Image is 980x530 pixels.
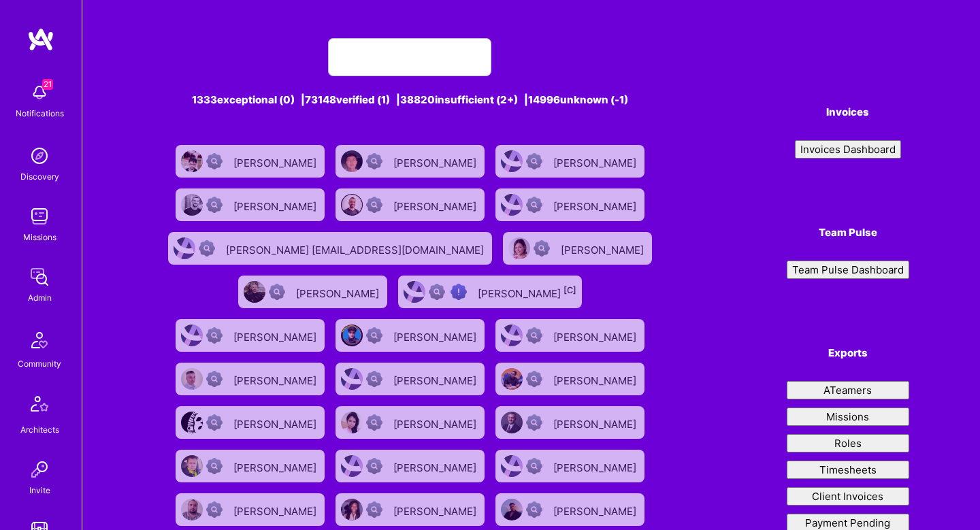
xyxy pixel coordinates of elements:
img: Not Scrubbed [526,371,542,387]
a: User AvatarNot Scrubbed[PERSON_NAME] [170,401,330,444]
div: Missions [23,230,56,244]
a: User AvatarNot Scrubbed[PERSON_NAME] [330,357,490,401]
div: [PERSON_NAME] [233,370,319,388]
div: [PERSON_NAME] [233,327,319,344]
a: User AvatarNot Scrubbed[PERSON_NAME] [330,401,490,444]
input: Search for an A-Teamer [339,40,480,75]
a: User AvatarNot Scrubbed[PERSON_NAME] [330,139,490,183]
img: Not Scrubbed [526,501,542,518]
img: bell [26,79,53,106]
a: User AvatarNot Scrubbed[PERSON_NAME] [330,183,490,227]
img: Not Scrubbed [366,197,382,213]
img: Not Scrubbed [366,371,382,387]
div: Admin [28,291,52,305]
img: Not fully vetted [429,284,445,300]
div: [PERSON_NAME] [553,457,639,475]
div: [PERSON_NAME] [233,152,319,170]
img: Not Scrubbed [534,240,550,256]
a: User AvatarNot Scrubbed[PERSON_NAME] [490,139,650,183]
div: [PERSON_NAME] [553,501,639,518]
img: User Avatar [341,150,363,172]
a: User AvatarNot Scrubbed[PERSON_NAME] [490,444,650,488]
img: Not Scrubbed [269,284,285,300]
div: [PERSON_NAME] [393,152,479,170]
img: User Avatar [501,325,523,346]
img: Not Scrubbed [206,327,223,344]
img: User Avatar [181,150,203,172]
div: [PERSON_NAME] [393,327,479,344]
img: User Avatar [181,368,203,390]
img: Not Scrubbed [526,458,542,474]
div: [PERSON_NAME] [233,457,319,475]
img: User Avatar [501,194,523,216]
img: User Avatar [341,499,363,520]
a: User AvatarNot Scrubbed[PERSON_NAME] [497,227,657,270]
button: ATeamers [787,381,909,399]
a: User AvatarNot Scrubbed[PERSON_NAME] [EMAIL_ADDRESS][DOMAIN_NAME] [163,227,497,270]
a: User AvatarNot Scrubbed[PERSON_NAME] [170,183,330,227]
img: Not Scrubbed [526,197,542,213]
img: User Avatar [341,368,363,390]
button: Team Pulse Dashboard [787,261,909,279]
img: User Avatar [181,325,203,346]
img: User Avatar [341,455,363,477]
img: Not Scrubbed [206,153,223,169]
div: [PERSON_NAME] [553,370,639,388]
div: [PERSON_NAME] [393,501,479,518]
div: [PERSON_NAME] [561,239,647,257]
img: Not Scrubbed [366,501,382,518]
a: User AvatarNot Scrubbed[PERSON_NAME] [490,357,650,401]
img: User Avatar [174,237,195,259]
div: [PERSON_NAME] [EMAIL_ADDRESS][DOMAIN_NAME] [226,239,487,257]
button: Timesheets [787,461,909,479]
div: [PERSON_NAME] [393,370,479,388]
div: Notifications [16,106,64,120]
img: User Avatar [501,150,523,172]
img: Not Scrubbed [206,371,223,387]
img: Community [23,324,56,357]
a: User AvatarNot Scrubbed[PERSON_NAME] [170,444,330,488]
img: User Avatar [181,412,203,433]
img: Not Scrubbed [206,458,223,474]
a: User AvatarNot Scrubbed[PERSON_NAME] [170,139,330,183]
img: User Avatar [404,281,425,303]
img: Not Scrubbed [366,458,382,474]
img: User Avatar [508,237,530,259]
img: Not Scrubbed [526,153,542,169]
div: Invite [29,483,50,497]
div: [PERSON_NAME] [296,283,382,301]
img: User Avatar [181,455,203,477]
h4: Invoices [787,106,909,118]
h4: Team Pulse [787,227,909,239]
a: User AvatarNot Scrubbed[PERSON_NAME] [170,314,330,357]
div: [PERSON_NAME] [553,152,639,170]
button: Missions [787,408,909,426]
a: User AvatarNot Scrubbed[PERSON_NAME] [330,444,490,488]
img: User Avatar [341,194,363,216]
div: [PERSON_NAME] [233,196,319,214]
div: [PERSON_NAME] [393,414,479,431]
img: Not Scrubbed [526,414,542,431]
img: Not Scrubbed [206,501,223,518]
img: User Avatar [501,455,523,477]
div: Architects [20,423,59,437]
a: User AvatarNot Scrubbed[PERSON_NAME] [490,401,650,444]
div: [PERSON_NAME] [553,327,639,344]
img: High Potential User [451,284,467,300]
a: Invoices Dashboard [787,140,909,159]
img: Not Scrubbed [199,240,215,256]
img: User Avatar [341,325,363,346]
img: logo [27,27,54,52]
div: Discovery [20,169,59,184]
a: User AvatarNot Scrubbed[PERSON_NAME] [490,314,650,357]
img: Architects [23,390,56,423]
button: Client Invoices [787,487,909,506]
img: User Avatar [181,499,203,520]
img: Not Scrubbed [366,327,382,344]
a: User AvatarNot Scrubbed[PERSON_NAME] [330,314,490,357]
img: Not Scrubbed [366,414,382,431]
a: User AvatarNot Scrubbed[PERSON_NAME] [170,357,330,401]
button: Roles [787,434,909,452]
sup: [C] [563,285,576,295]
